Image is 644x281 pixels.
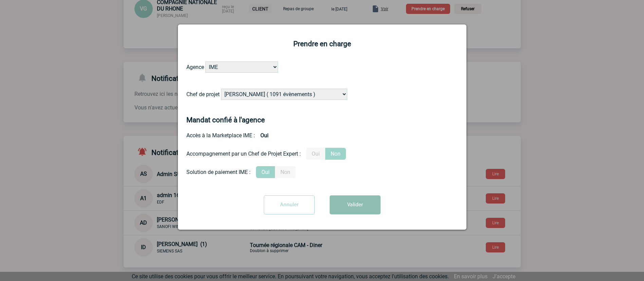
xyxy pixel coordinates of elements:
b: Oui [255,129,274,141]
label: Chef de projet [186,91,220,98]
button: Valider [330,195,381,214]
label: Oui [306,148,325,160]
label: Oui [256,166,275,178]
div: Accompagnement par un Chef de Projet Expert : [186,151,301,157]
div: Conformité aux process achat client, Prise en charge de la facturation, Mutualisation de plusieur... [186,166,458,178]
label: Non [275,166,296,178]
h4: Mandat confié à l'agence [186,116,265,124]
label: Non [325,148,346,160]
div: Solution de paiement IME : [186,169,251,175]
h2: Prendre en charge [186,40,458,48]
div: Prestation payante [186,148,458,160]
label: Agence [186,64,204,70]
div: Accès à la Marketplace IME : [186,129,458,141]
input: Annuler [264,195,315,214]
